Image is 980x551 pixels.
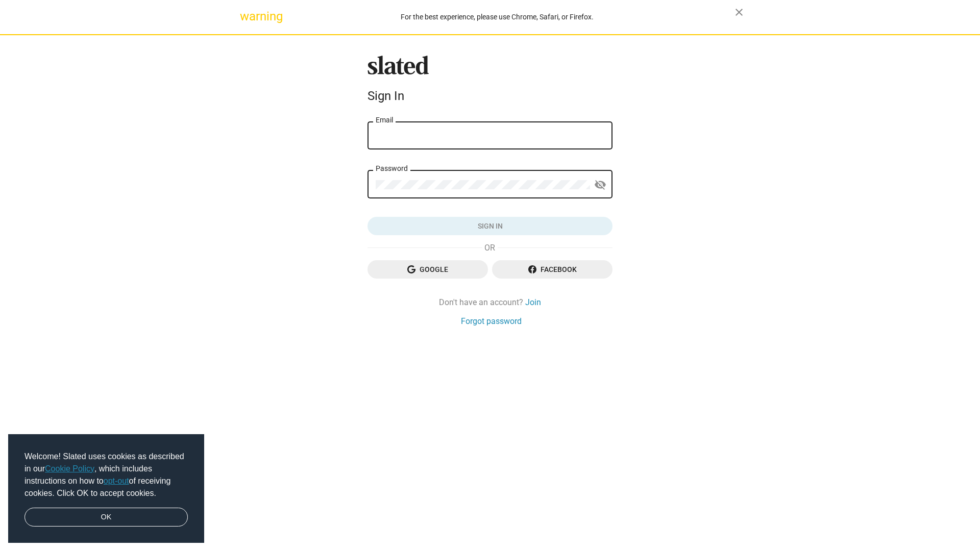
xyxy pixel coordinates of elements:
div: cookieconsent [8,434,204,543]
a: Cookie Policy [45,464,94,473]
div: Don't have an account? [367,297,612,308]
a: Join [525,297,541,308]
div: For the best experience, please use Chrome, Safari, or Firefox. [259,10,735,24]
a: opt-out [104,477,129,485]
mat-icon: warning [240,10,252,22]
button: Show password [590,175,610,195]
mat-icon: visibility_off [594,177,606,193]
span: Facebook [500,260,604,279]
mat-icon: close [733,6,745,18]
button: Google [367,260,488,279]
a: Forgot password [461,316,522,327]
sl-branding: Sign In [367,56,612,108]
button: Facebook [492,260,612,279]
span: Welcome! Slated uses cookies as described in our , which includes instructions on how to of recei... [24,450,188,499]
div: Sign In [367,89,612,103]
span: Google [376,260,480,279]
a: dismiss cookie message [24,508,188,527]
